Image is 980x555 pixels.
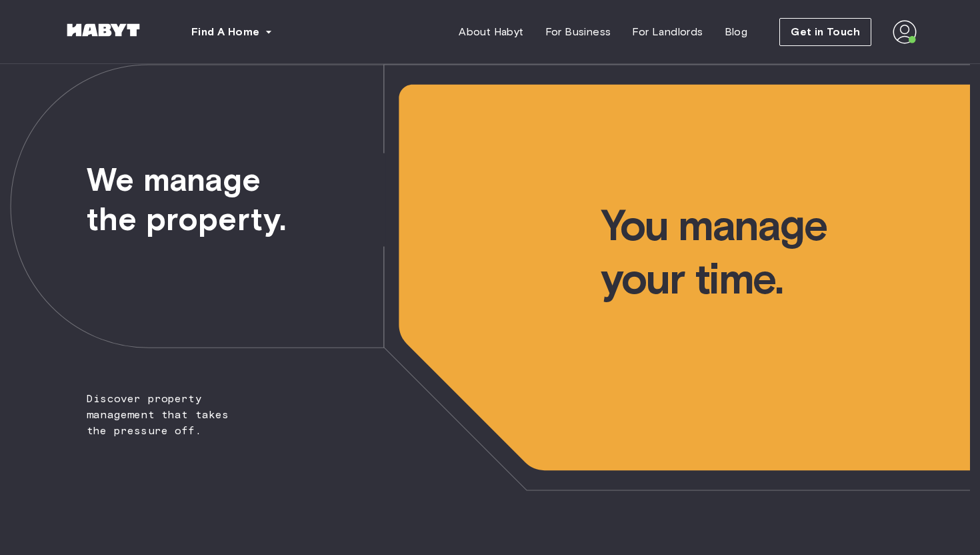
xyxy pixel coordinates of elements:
a: For Business [535,19,622,45]
img: we-make-moves-not-waiting-lists [10,64,970,491]
span: Get in Touch [791,24,860,40]
span: Blog [725,24,748,40]
img: avatar [893,20,917,44]
span: For Business [545,24,611,40]
button: Find A Home [181,19,283,45]
span: Find A Home [191,24,259,40]
button: Get in Touch [779,18,871,46]
span: About Habyt [459,24,523,40]
span: You manage your time. [601,64,970,306]
a: About Habyt [448,19,534,45]
img: Habyt [63,23,143,37]
span: Discover property management that takes the pressure off. [10,64,255,439]
a: Blog [714,19,759,45]
a: For Landlords [621,19,713,45]
span: For Landlords [632,24,703,40]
